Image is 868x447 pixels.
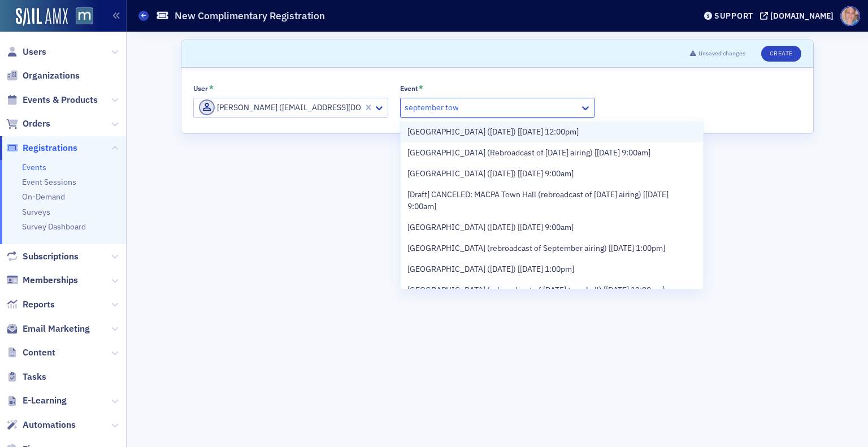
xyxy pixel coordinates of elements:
[23,250,79,263] span: Subscriptions
[6,346,55,359] a: Content
[6,274,78,287] a: Memberships
[6,70,80,82] a: Organizations
[22,222,86,232] a: Survey Dashboard
[16,8,68,26] img: SailAMX
[23,70,80,82] span: Organizations
[407,284,665,296] span: [GEOGRAPHIC_DATA] (rebroadcast of [DATE] townhall) [[DATE] 12:00pm]
[6,142,77,154] a: Registrations
[419,84,423,94] abbr: This field is required
[199,99,361,115] div: [PERSON_NAME] ([EMAIL_ADDRESS][DOMAIN_NAME])
[23,142,77,154] span: Registrations
[698,49,745,58] span: Unsaved changes
[23,94,98,106] span: Events & Products
[6,371,46,383] a: Tasks
[714,11,753,21] div: Support
[407,189,697,212] span: [Draft] CANCELED: MACPA Town Hall (rebroadcast of [DATE] airing) [[DATE] 9:00am]
[23,118,50,130] span: Orders
[761,46,801,62] button: Create
[6,250,79,263] a: Subscriptions
[23,298,55,311] span: Reports
[23,346,55,359] span: Content
[23,371,46,383] span: Tasks
[175,9,325,23] h1: New Complimentary Registration
[407,147,650,159] span: [GEOGRAPHIC_DATA] (Rebroadcast of [DATE] airing) [[DATE] 9:00am]
[209,84,214,94] abbr: This field is required
[22,192,65,202] a: On-Demand
[23,394,67,407] span: E-Learning
[22,177,76,187] a: Event Sessions
[760,12,837,20] button: [DOMAIN_NAME]
[6,46,46,58] a: Users
[407,222,574,233] span: [GEOGRAPHIC_DATA] ([DATE]) [[DATE] 9:00am]
[407,126,579,138] span: [GEOGRAPHIC_DATA] ([DATE]) [[DATE] 12:00pm]
[6,394,67,407] a: E-Learning
[23,46,46,58] span: Users
[6,94,98,106] a: Events & Products
[22,162,46,172] a: Events
[400,84,418,93] div: Event
[193,84,208,93] div: User
[23,323,90,335] span: Email Marketing
[6,118,50,130] a: Orders
[22,207,50,217] a: Surveys
[407,242,665,254] span: [GEOGRAPHIC_DATA] (rebroadcast of September airing) [[DATE] 1:00pm]
[6,419,76,431] a: Automations
[407,168,574,180] span: [GEOGRAPHIC_DATA] ([DATE]) [[DATE] 9:00am]
[6,323,90,335] a: Email Marketing
[23,274,78,287] span: Memberships
[68,7,93,27] a: View Homepage
[840,6,860,26] span: Profile
[76,7,93,25] img: SailAMX
[770,11,834,21] div: [DOMAIN_NAME]
[23,419,76,431] span: Automations
[6,298,55,311] a: Reports
[407,263,574,275] span: [GEOGRAPHIC_DATA] ([DATE]) [[DATE] 1:00pm]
